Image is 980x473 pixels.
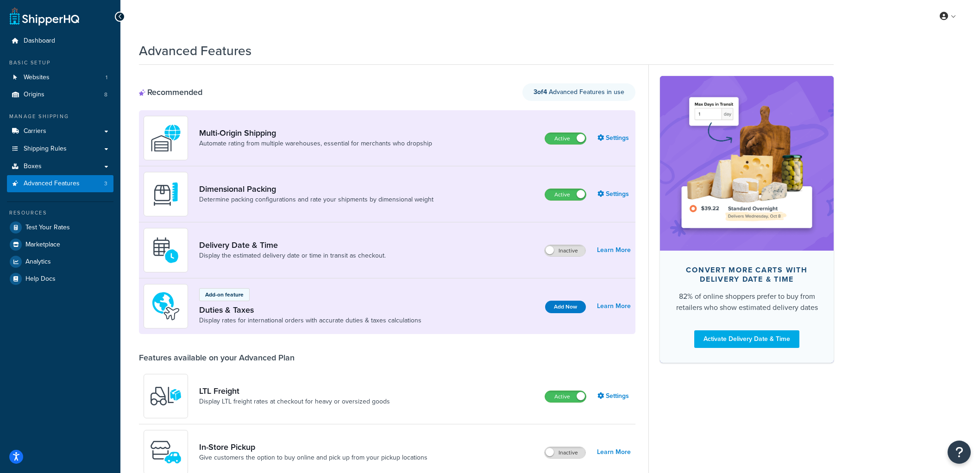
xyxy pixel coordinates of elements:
span: Advanced Features in use [534,87,624,97]
label: Inactive [545,447,585,458]
a: Multi-Origin Shipping [199,128,432,138]
a: Give customers the option to buy online and pick up from your pickup locations [199,453,427,462]
span: Carriers [24,127,46,135]
p: Add-on feature [205,290,244,299]
button: Open Resource Center [948,441,971,464]
a: Dashboard [7,32,113,50]
span: 1 [106,74,107,82]
div: Manage Shipping [7,113,113,120]
a: Analytics [7,253,113,270]
a: Learn More [597,244,631,257]
div: 82% of online shoppers prefer to buy from retailers who show estimated delivery dates [675,291,819,313]
span: Test Your Rates [25,224,70,232]
a: Shipping Rules [7,140,113,158]
a: Settings [597,188,631,201]
span: Websites [24,74,50,82]
a: LTL Freight [199,386,390,396]
span: Advanced Features [24,180,80,188]
div: Resources [7,209,113,217]
a: Delivery Date & Time [199,240,386,250]
span: 3 [104,180,107,188]
div: Recommended [139,87,202,97]
span: Boxes [24,163,42,170]
a: Learn More [597,300,631,313]
h1: Advanced Features [139,42,251,60]
label: Active [545,189,586,200]
span: Dashboard [24,37,55,45]
label: Inactive [545,245,585,256]
strong: 3 of 4 [534,87,547,97]
a: Settings [597,390,631,403]
a: Determine packing configurations and rate your shipments by dimensional weight [199,195,433,204]
img: DTVBYsAAAAAASUVORK5CYII= [150,178,182,210]
img: WatD5o0RtDAAAAAElFTkSuQmCC [150,122,182,154]
span: Marketplace [25,241,60,249]
li: Websites [7,69,113,86]
img: wfgcfpwTIucLEAAAAASUVORK5CYII= [150,436,182,468]
img: icon-duo-feat-landed-cost-7136b061.png [150,290,182,322]
li: Origins [7,86,113,103]
label: Active [545,133,586,144]
a: Learn More [597,446,631,459]
span: Origins [24,91,44,99]
span: 8 [104,91,107,99]
a: In-Store Pickup [199,442,427,452]
span: Help Docs [25,275,56,283]
a: Origins8 [7,86,113,103]
label: Active [545,391,586,402]
a: Display LTL freight rates at checkout for heavy or oversized goods [199,397,390,406]
a: Marketplace [7,236,113,253]
a: Display rates for international orders with accurate duties & taxes calculations [199,316,421,325]
div: Features available on your Advanced Plan [139,353,295,363]
a: Websites1 [7,69,113,86]
img: feature-image-ddt-36eae7f7280da8017bfb280eaccd9c446f90b1fe08728e4019434db127062ab4.png [674,90,820,236]
img: gfkeb5ejjkALwAAAABJRU5ErkJggg== [150,234,182,266]
a: Dimensional Packing [199,184,433,194]
span: Analytics [25,258,51,266]
a: Activate Delivery Date & Time [694,330,799,348]
a: Automate rating from multiple warehouses, essential for merchants who dropship [199,139,432,148]
a: Help Docs [7,271,113,287]
a: Test Your Rates [7,219,113,236]
li: Advanced Features [7,175,113,192]
img: y79ZsPf0fXUFUhFXDzUgf+ktZg5F2+ohG75+v3d2s1D9TjoU8PiyCIluIjV41seZevKCRuEjTPPOKHJsQcmKCXGdfprl3L4q7... [150,380,182,412]
div: Convert more carts with delivery date & time [675,265,819,284]
a: Duties & Taxes [199,305,421,315]
a: Advanced Features3 [7,175,113,192]
a: Settings [597,132,631,145]
button: Add Now [545,301,586,313]
a: Carriers [7,123,113,140]
a: Boxes [7,158,113,175]
div: Basic Setup [7,59,113,67]
span: Shipping Rules [24,145,67,153]
a: Display the estimated delivery date or time in transit as checkout. [199,251,386,260]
